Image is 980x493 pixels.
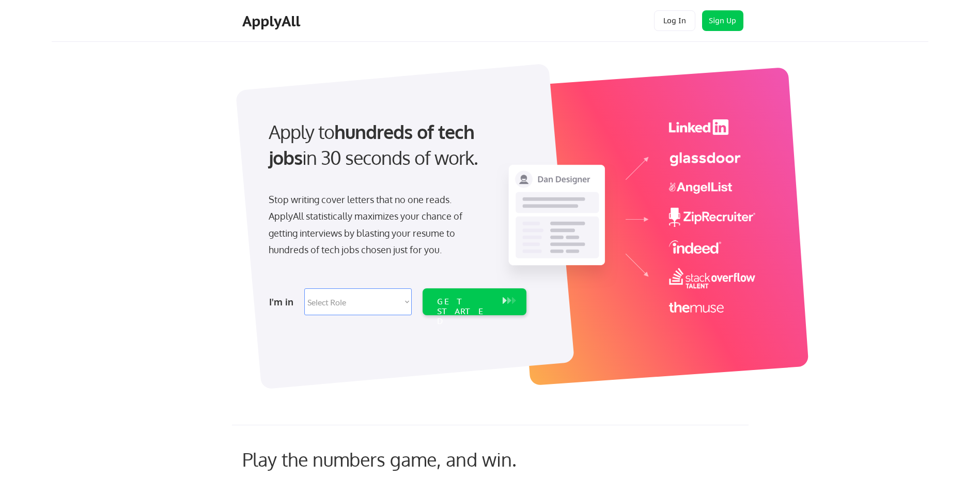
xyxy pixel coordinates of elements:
div: Apply to in 30 seconds of work. [269,119,522,171]
strong: hundreds of tech jobs [269,120,479,169]
button: Sign Up [702,10,743,31]
button: Log In [654,10,695,31]
div: Play the numbers game, and win. [242,448,563,470]
div: I'm in [269,294,298,310]
div: GET STARTED [437,297,492,327]
div: Stop writing cover letters that no one reads. ApplyAll statistically maximizes your chance of get... [269,191,481,258]
div: ApplyAll [242,12,303,30]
